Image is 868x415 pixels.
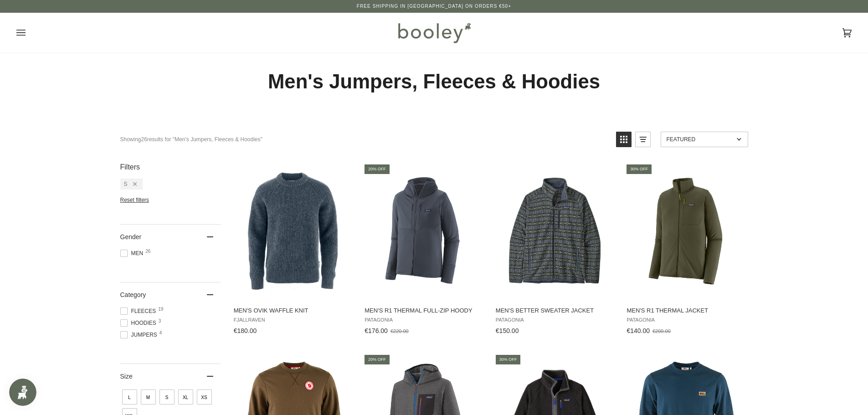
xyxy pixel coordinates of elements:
a: Men's Better Sweater Jacket [494,163,615,338]
h1: Men's Jumpers, Fleeces & Hoodies [120,69,748,94]
span: Fjallraven [234,317,352,323]
span: 19 [158,307,163,312]
span: Size: L [122,389,137,405]
img: Patagonia Men's R1 Thermal Full-Zip Hoody Smolder Blue - Booley Galway [363,171,484,292]
span: Category [120,291,146,298]
div: 30% off [496,355,521,364]
span: €176.00 [365,327,388,334]
button: Open menu [16,13,44,53]
span: Reset filters [120,197,149,203]
span: Hoodies [120,319,159,327]
span: €180.00 [234,327,257,334]
span: Size [120,373,133,380]
span: Size: XL [178,389,193,405]
div: 20% off [365,355,390,364]
div: 20% off [365,164,390,174]
a: Sort options [661,132,748,147]
span: Size: S [159,389,175,405]
div: Remove filter: S [128,181,137,187]
span: Men [120,249,146,257]
span: €220.00 [390,328,409,334]
span: Patagonia [365,317,483,323]
a: Men's Ovik Waffle Knit [232,163,353,338]
img: Fjallraven Men's Ovik Waffle Knit Navy - Booley Galway [232,171,353,292]
span: Men's R1 Thermal Full-Zip Hoody [365,307,483,315]
span: 4 [159,331,162,335]
span: Men's Better Sweater Jacket [496,307,614,315]
a: View list mode [635,132,651,147]
span: €140.00 [627,327,650,334]
span: Patagonia [627,317,745,323]
span: €200.00 [652,328,671,334]
b: 26 [141,136,147,143]
div: Showing results for "Men's Jumpers, Fleeces & Hoodies" [120,132,262,147]
span: 26 [145,249,150,254]
span: Filters [120,163,140,171]
span: Men's R1 Thermal Jacket [627,307,745,315]
p: Free Shipping in [GEOGRAPHIC_DATA] on Orders €50+ [357,3,511,10]
span: Patagonia [496,317,614,323]
span: Jumpers [120,331,160,339]
span: Gender [120,233,142,241]
span: Fleeces [120,307,159,315]
span: Size: XS [197,389,212,405]
span: Size: M [141,389,156,405]
li: Reset filters [120,197,221,203]
div: 30% off [627,164,652,174]
img: Patagonia Men's Better Sweater Jacket Woven Together / Smolder Blue - Booley Galway [494,171,615,292]
a: View grid mode [616,132,632,147]
a: Men's R1 Thermal Jacket [625,163,746,338]
span: Men's Ovik Waffle Knit [234,307,352,315]
a: Men's R1 Thermal Full-Zip Hoody [363,163,484,338]
span: S [124,181,128,187]
span: Featured [667,136,734,143]
span: 3 [159,319,161,323]
img: Booley [394,20,474,46]
iframe: Button to open loyalty program pop-up [9,379,36,406]
span: €150.00 [496,327,519,334]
